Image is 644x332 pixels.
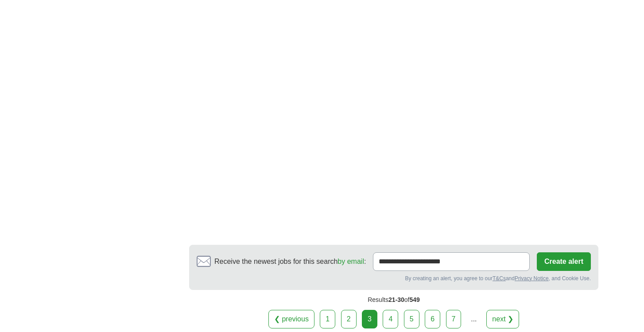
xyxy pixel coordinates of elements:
a: 7 [446,310,462,328]
div: By creating an alert, you agree to our and , and Cookie Use. [197,274,591,282]
a: 1 [320,310,335,328]
a: ❮ previous [268,310,314,328]
a: T&Cs [493,275,506,282]
div: Results of [189,290,598,310]
div: 3 [362,310,377,328]
a: by email [338,258,364,265]
a: next ❯ [486,310,519,328]
span: 21-30 [388,296,404,303]
a: 2 [341,310,357,328]
span: Receive the newest jobs for this search : [214,256,366,267]
button: Create alert [537,252,591,271]
a: 5 [404,310,419,328]
span: 549 [409,296,419,303]
a: 6 [425,310,440,328]
div: ... [465,310,483,328]
a: Privacy Notice [515,275,549,282]
a: 4 [383,310,398,328]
